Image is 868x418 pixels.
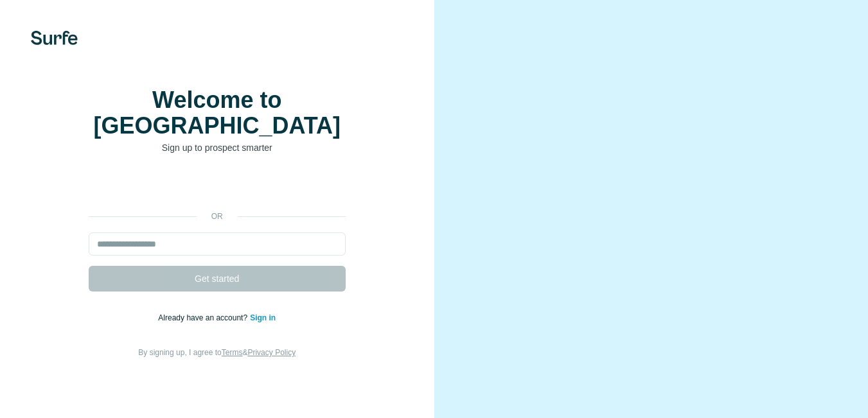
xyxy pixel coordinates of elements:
iframe: Sign in with Google Button [82,173,352,202]
p: Sign up to prospect smarter [89,141,346,154]
img: Surfe's logo [31,31,78,45]
span: Already have an account? [158,313,250,322]
h1: Welcome to [GEOGRAPHIC_DATA] [89,87,346,139]
p: or [197,211,238,222]
a: Sign in [250,313,276,322]
a: Privacy Policy [247,348,296,357]
span: By signing up, I agree to & [138,348,296,357]
a: Terms [222,348,243,357]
